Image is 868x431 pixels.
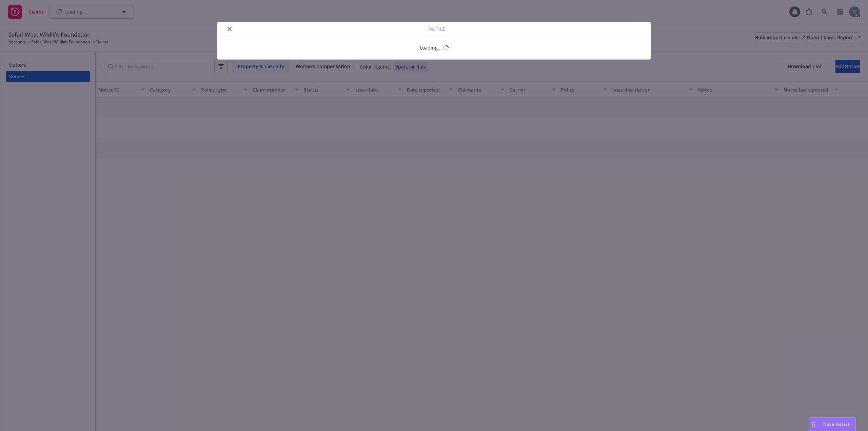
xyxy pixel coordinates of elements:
[809,418,818,431] div: Drag to move
[420,44,442,51] div: Loading...
[823,421,850,427] span: Nova Assist
[428,25,446,33] span: Notice
[809,417,856,431] button: Nova Assist
[225,25,234,33] button: close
